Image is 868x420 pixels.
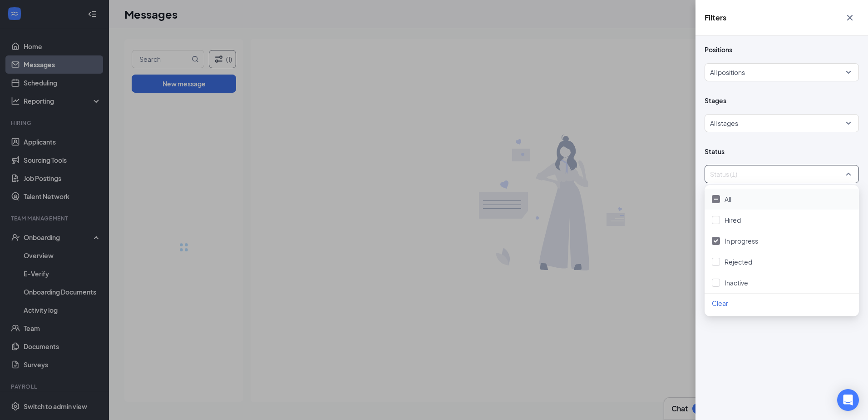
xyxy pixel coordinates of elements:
span: Stages [705,96,859,105]
img: checkbox [714,198,718,200]
span: All [725,195,731,203]
button: Cross [841,9,859,26]
span: Positions [705,45,859,54]
span: Clear [712,299,728,307]
svg: Cross [844,12,855,23]
div: Open Intercom Messenger [837,389,859,411]
span: Inactive [725,279,748,287]
div: All [705,189,859,210]
button: Clear [705,294,735,313]
div: Hired [705,210,859,230]
span: Rejected [725,258,752,266]
div: Rejected [705,251,859,272]
h5: Filters [705,13,726,23]
div: Inactive [705,272,859,293]
img: checkbox [714,239,718,243]
div: In progress [705,230,859,251]
span: Status [705,147,859,156]
span: Hired [725,216,741,224]
span: In progress [725,237,758,245]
